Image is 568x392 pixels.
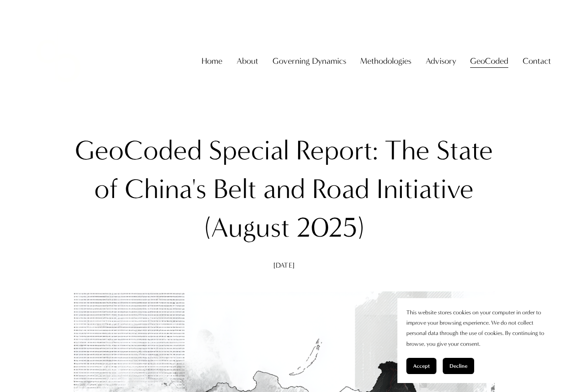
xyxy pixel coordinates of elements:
span: GeoCoded [470,53,508,69]
div: Belt [213,170,256,208]
img: Christopher Sanchez &amp; Co. [17,20,100,102]
div: China's [125,170,207,208]
a: folder dropdown [273,53,346,70]
a: folder dropdown [523,53,551,70]
div: Report: [296,131,378,170]
a: folder dropdown [360,53,411,70]
span: Advisory [426,53,456,69]
a: Home [202,53,222,70]
span: Decline [449,363,467,369]
p: This website stores cookies on your computer in order to improve your browsing experience. We do ... [406,307,550,349]
span: About [237,53,258,69]
section: Cookie banner [397,298,559,383]
span: Accept [413,363,430,369]
button: Accept [406,358,436,374]
a: folder dropdown [237,53,258,70]
span: Methodologies [360,53,411,69]
div: and [263,170,305,208]
span: Governing Dynamics [273,53,346,69]
div: Initiative [376,170,474,208]
div: (August [204,208,290,247]
div: Special [209,131,289,170]
a: folder dropdown [426,53,456,70]
div: The [385,131,430,170]
a: folder dropdown [470,53,508,70]
div: State [436,131,493,170]
div: GeoCoded [75,131,202,170]
span: [DATE] [273,261,295,269]
span: Contact [523,53,551,69]
div: of [94,170,118,208]
button: Decline [443,358,474,374]
div: Road [312,170,370,208]
div: 2025) [296,208,364,247]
